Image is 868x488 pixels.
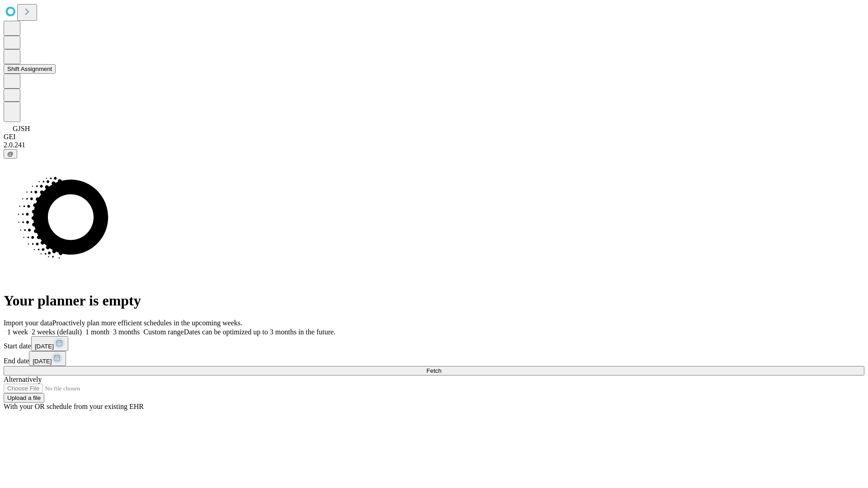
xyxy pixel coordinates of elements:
[4,403,144,410] span: With your OR schedule from your existing EHR
[113,328,140,336] span: 3 months
[4,149,17,159] button: @
[4,319,52,327] span: Import your data
[184,328,335,336] span: Dates can be optimized up to 3 months in the future.
[4,64,56,74] button: Shift Assignment
[143,328,184,336] span: Custom range
[29,351,66,366] button: [DATE]
[4,292,864,309] h1: Your planner is empty
[4,351,864,366] div: End date
[85,328,109,336] span: 1 month
[31,336,68,351] button: [DATE]
[4,375,42,383] span: Alternatively
[426,367,441,374] span: Fetch
[4,366,864,375] button: Fetch
[7,328,28,336] span: 1 week
[35,343,54,350] span: [DATE]
[4,133,864,141] div: GEI
[13,125,30,132] span: GJSH
[52,319,242,327] span: Proactively plan more efficient schedules in the upcoming weeks.
[4,141,864,149] div: 2.0.241
[7,150,14,157] span: @
[4,393,44,403] button: Upload a file
[33,358,52,365] span: [DATE]
[4,336,864,351] div: Start date
[32,328,82,336] span: 2 weeks (default)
